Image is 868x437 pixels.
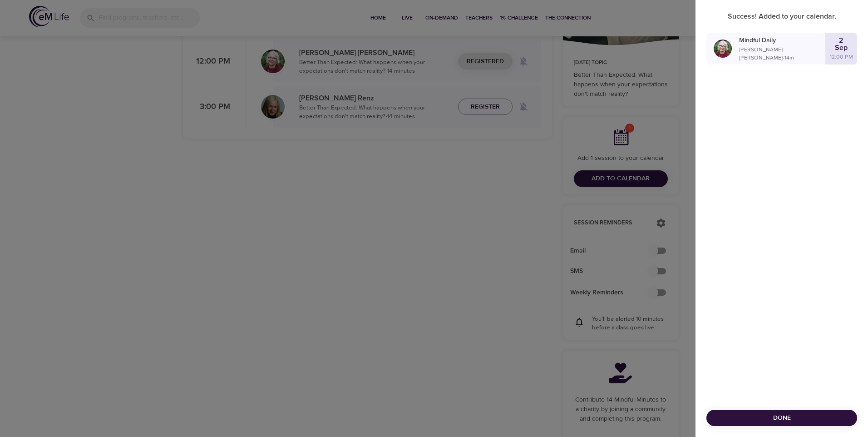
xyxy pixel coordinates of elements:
[706,11,857,22] p: Success! Added to your calendar.
[714,40,732,58] img: Bernice_Moore_min.jpg
[739,45,825,62] p: [PERSON_NAME] [PERSON_NAME] · 14 m
[706,410,857,427] button: Done
[839,37,843,44] p: 2
[739,36,825,45] p: Mindful Daily
[830,53,853,61] p: 12:00 PM
[714,412,850,424] span: Done
[835,44,848,51] p: Sep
